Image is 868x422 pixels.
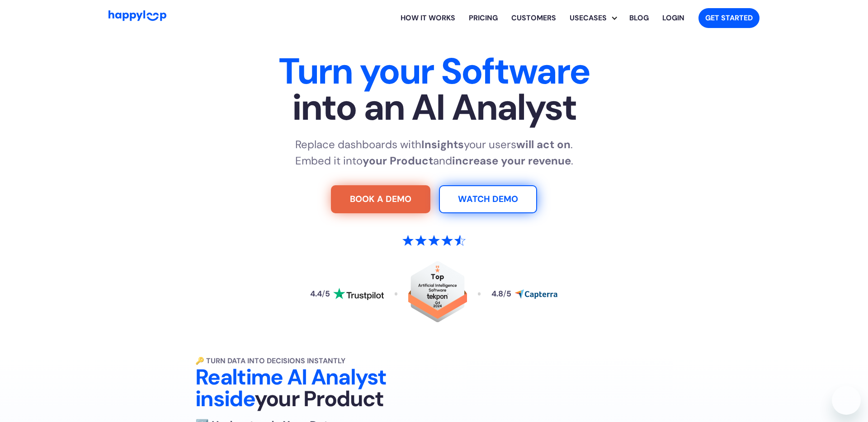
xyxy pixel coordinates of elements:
p: Replace dashboards with your users . Embed it into and . [295,136,573,169]
span: your Product [255,384,384,413]
h2: Realtime AI Analyst inside [195,366,448,410]
span: into an AI Analyst [152,89,716,126]
a: Log in to your HappyLoop account [656,4,691,33]
strong: 🔑 Turn Data into Decisions Instantly [195,356,345,366]
a: View HappyLoop pricing plans [462,4,505,33]
div: Explore HappyLoop use cases [563,4,623,33]
a: Try For Free [331,185,430,213]
a: Read reviews about HappyLoop on Trustpilot [310,288,383,300]
strong: increase your revenue [452,154,571,168]
strong: your Product [363,154,433,168]
div: Usecases [563,13,613,23]
a: Visit the HappyLoop blog for insights [623,4,656,33]
a: Read reviews about HappyLoop on Capterra [491,289,557,299]
a: Read reviews about HappyLoop on Tekpon [408,261,467,327]
a: Learn how HappyLoop works [394,4,462,33]
div: Usecases [570,4,623,33]
strong: will act on [516,137,571,151]
a: Learn how HappyLoop works [505,4,563,33]
h1: Turn your Software [152,53,716,126]
div: 4.8 5 [491,290,511,298]
strong: Insights [421,137,464,151]
iframe: Button to launch messaging window [832,386,861,415]
img: HappyLoop Logo [108,10,166,21]
div: 4.4 5 [310,290,330,298]
span: / [322,289,325,299]
span: / [503,289,506,299]
a: Go to Home Page [108,10,166,25]
a: Watch Demo [439,185,537,213]
a: Get started with HappyLoop [698,8,759,28]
